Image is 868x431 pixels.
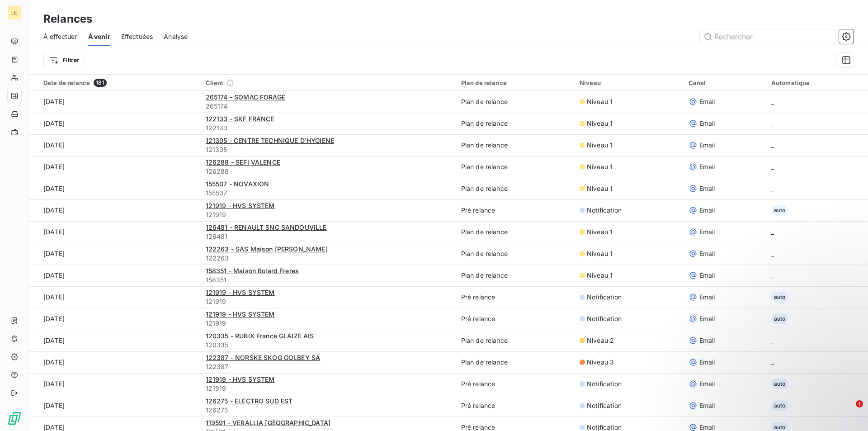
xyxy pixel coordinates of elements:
td: Pré relance [456,308,574,330]
span: À venir [88,32,110,41]
span: _ [771,185,774,192]
span: _ [771,228,774,236]
span: Email [699,206,715,215]
h3: Relances [43,11,92,27]
span: 126481 - RENAULT SNC SANDOUVILLE [206,223,327,231]
td: Plan de relance [456,156,574,178]
td: Plan de relance [456,113,574,134]
span: 155507 - NOVAXION [206,180,269,188]
span: Niveau 1 [587,249,613,258]
div: Automatique [771,79,863,86]
span: 122263 [206,254,450,263]
td: [DATE] [29,395,200,417]
span: Niveau 1 [587,227,613,237]
span: Email [699,97,715,106]
td: Pré relance [456,373,574,395]
span: 121919 [206,384,450,393]
td: Plan de relance [456,243,574,265]
span: Niveau 1 [587,271,613,280]
span: 121919 - HVS SYSTEM [206,202,275,209]
span: 155507 [206,189,450,198]
span: Effectuées [121,32,153,41]
span: 126481 [206,232,450,241]
span: auto [771,292,788,303]
span: 158351 - Maison Bolard Freres [206,267,299,275]
span: _ [771,119,774,127]
span: auto [771,205,788,216]
div: LE [7,5,22,20]
td: Pré relance [456,199,574,221]
span: 121919 [206,319,450,328]
span: Notification [587,379,622,388]
span: Email [699,162,715,171]
span: Client [206,79,224,86]
span: 265174 - SOMAC FORAGE [206,93,285,101]
div: Niveau [580,79,678,86]
span: Email [699,293,715,302]
td: Plan de relance [456,134,574,156]
td: [DATE] [29,265,200,286]
span: Niveau 1 [587,184,613,193]
span: 120335 [206,341,450,350]
td: [DATE] [29,113,200,134]
span: 1 [856,400,863,407]
span: _ [771,141,774,149]
iframe: Intercom notifications message [687,343,868,407]
td: [DATE] [29,199,200,221]
button: Filtrer [43,53,85,67]
td: Plan de relance [456,91,574,113]
span: Analyse [164,32,188,41]
td: Pré relance [456,286,574,308]
span: 121919 [206,297,450,306]
span: _ [771,271,774,279]
span: Email [699,227,715,237]
td: Plan de relance [456,265,574,286]
span: 126275 - ELECTRO SUD EST [206,397,293,405]
span: Email [699,141,715,150]
td: [DATE] [29,373,200,395]
span: 122387 [206,362,450,371]
td: Plan de relance [456,178,574,199]
span: 122263 - SAS Maison [PERSON_NAME] [206,245,328,253]
iframe: Intercom live chat [837,400,859,422]
td: [DATE] [29,243,200,265]
span: 121305 - CENTRE TECHNIQUE D'HYGIENE [206,137,334,144]
td: Pré relance [456,395,574,417]
span: Email [699,271,715,280]
div: Plan de relance [461,79,569,86]
span: Niveau 1 [587,119,613,128]
span: _ [771,250,774,257]
span: Niveau 1 [587,97,613,106]
span: Notification [587,314,622,323]
td: [DATE] [29,330,200,351]
span: 122133 - SKF FRANCE [206,115,274,123]
span: 121919 - HVS SYSTEM [206,289,275,296]
span: 121919 - HVS SYSTEM [206,310,275,318]
span: 120335 - RUBIX France GLAIZE AIS [206,332,314,340]
span: 121305 [206,145,450,154]
span: 122133 [206,123,450,133]
span: 121919 - HVS SYSTEM [206,375,275,383]
span: Niveau 2 [587,336,614,345]
span: Niveau 1 [587,141,613,150]
span: Email [699,336,715,345]
td: Plan de relance [456,330,574,351]
input: Rechercher [700,29,835,44]
td: Plan de relance [456,351,574,373]
span: 122387 - NORSKE SKOG GOLBEY SA [206,354,321,361]
span: À effectuer [43,32,77,41]
span: 126288 - SEFI VALENCE [206,158,280,166]
td: [DATE] [29,134,200,156]
td: Plan de relance [456,221,574,243]
td: [DATE] [29,221,200,243]
td: [DATE] [29,286,200,308]
td: [DATE] [29,178,200,199]
span: auto [771,313,788,324]
span: Niveau 1 [587,162,613,171]
span: Email [699,119,715,128]
td: [DATE] [29,308,200,330]
span: _ [771,336,774,344]
span: 181 [94,79,106,87]
span: 119591 - VERALLIA [GEOGRAPHIC_DATA] [206,419,330,426]
span: Niveau 3 [587,358,614,367]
